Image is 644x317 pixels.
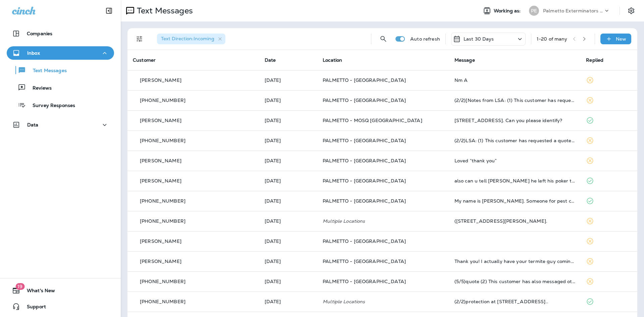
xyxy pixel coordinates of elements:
span: PALMETTO - [GEOGRAPHIC_DATA] [323,178,406,184]
button: Survey Responses [7,98,114,112]
span: Replied [586,57,603,63]
span: PALMETTO - [GEOGRAPHIC_DATA] [323,258,406,264]
p: Multiple Locations [323,299,444,304]
button: Companies [7,27,114,40]
p: [PERSON_NAME] [140,118,181,123]
p: Text Messages [134,6,193,16]
div: PE [529,6,539,16]
span: Working as: [494,8,522,14]
p: Data [27,122,39,127]
p: Sep 4, 2025 03:13 PM [265,218,312,224]
span: Customer [133,57,156,63]
p: Sep 6, 2025 09:59 PM [265,77,312,83]
span: Message [454,57,475,63]
div: (3/3)Old Forest Dr. Seabrook Island, SC 29455. [454,218,576,224]
p: [PHONE_NUMBER] [140,98,185,103]
div: (2/2)[Notes from LSA: (1) This customer has requested a quote (2) This customer has also messaged... [454,98,576,103]
p: Text Messages [26,68,67,74]
p: Survey Responses [26,103,75,109]
p: Sep 2, 2025 01:16 PM [265,299,312,304]
p: Sep 5, 2025 01:48 PM [265,118,312,123]
p: [PERSON_NAME] [140,77,181,83]
span: What's New [20,288,55,296]
span: Support [20,304,46,312]
button: 19What's New [7,284,114,297]
div: (5/5)quote (2) This customer has also messaged other businesses]. [454,279,576,284]
p: Sep 4, 2025 04:29 PM [265,178,312,183]
span: PALMETTO - [GEOGRAPHIC_DATA] [323,138,406,144]
div: Nm A [454,77,576,83]
span: Text Direction : Incoming [161,36,214,42]
button: Search Messages [377,32,390,46]
p: [PERSON_NAME] [140,239,181,244]
p: New [616,36,626,42]
p: Sep 4, 2025 01:24 PM [265,239,312,244]
div: Text Direction:Incoming [157,34,225,44]
p: Companies [27,31,52,36]
p: Auto refresh [410,36,440,42]
span: PALMETTO - [GEOGRAPHIC_DATA] [323,198,406,204]
span: PALMETTO - [GEOGRAPHIC_DATA] [323,97,406,103]
div: My name is Dotti Allen. Someone for pest control services came to do an initial treatment on Augu... [454,198,576,204]
button: Support [7,300,114,313]
button: Text Messages [7,63,114,77]
div: (2/2)protection at 8610 Windsor Hill blvd, North Charleston.. [454,299,576,304]
button: Settings [625,5,637,17]
span: PALMETTO - [GEOGRAPHIC_DATA] [323,278,406,284]
span: PALMETTO - [GEOGRAPHIC_DATA] [323,158,406,164]
div: (2/2)LSA: (1) This customer has requested a quote (2) This customer has also messaged other busin... [454,138,576,143]
div: Thank you! I actually have your termite guy coming tomorrow to do an estimate for termite protect... [454,259,576,264]
span: PALMETTO - MOSQ [GEOGRAPHIC_DATA] [323,117,422,123]
p: Sep 5, 2025 03:23 PM [265,98,312,103]
p: Palmetto Exterminators LLC [543,8,603,13]
p: Multiple Locations [323,218,444,224]
p: [PHONE_NUMBER] [140,218,185,224]
span: Date [265,57,276,63]
p: Inbox [27,50,40,56]
p: [PHONE_NUMBER] [140,279,185,284]
p: Sep 4, 2025 03:57 PM [265,198,312,204]
div: 1 - 20 of many [537,36,568,42]
p: Sep 4, 2025 08:40 AM [265,259,312,264]
button: Inbox [7,46,114,60]
p: Sep 3, 2025 03:27 PM [265,279,312,284]
p: Reviews [26,85,52,92]
p: [PERSON_NAME] [140,158,181,163]
span: PALMETTO - [GEOGRAPHIC_DATA] [323,77,406,83]
p: Sep 5, 2025 01:28 PM [265,158,312,163]
span: 19 [15,283,24,290]
p: [PERSON_NAME] [140,178,181,183]
button: Collapse Sidebar [100,4,118,17]
button: Reviews [7,81,114,95]
p: Sep 5, 2025 01:46 PM [265,138,312,143]
div: also can u tell chad he left his poker tool that looks like a screwdriver and i will leave on fro... [454,178,576,183]
p: [PHONE_NUMBER] [140,299,185,304]
p: [PHONE_NUMBER] [140,198,185,204]
p: Last 30 Days [464,36,494,42]
div: 1 Arcadian Park, Apt 1A. Can you please identify? [454,118,576,123]
div: Loved “thank you” [454,158,576,163]
span: Location [323,57,342,63]
span: PALMETTO - [GEOGRAPHIC_DATA] [323,238,406,244]
p: [PHONE_NUMBER] [140,138,185,143]
p: [PERSON_NAME] [140,259,181,264]
button: Data [7,118,114,131]
button: Filters [133,32,146,46]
